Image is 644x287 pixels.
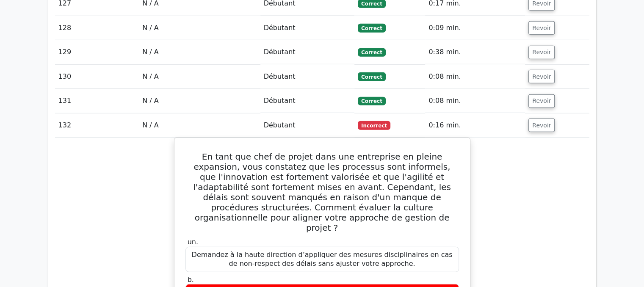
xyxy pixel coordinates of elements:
[264,121,296,129] font: Débutant
[532,73,551,80] font: Revoir
[264,24,296,32] font: Débutant
[532,0,551,7] font: Revoir
[264,48,296,56] font: Débutant
[361,1,382,7] font: Correct
[361,123,387,129] font: Incorrect
[192,251,453,268] font: Demandez à la haute direction d’appliquer des mesures disciplinaires en cas de non-respect des dé...
[428,72,461,80] font: 0:08 min.
[58,24,72,32] font: 128
[142,72,158,80] font: N / A
[361,74,382,80] font: Correct
[528,70,555,83] button: Revoir
[58,72,72,80] font: 130
[58,48,72,56] font: 129
[428,97,461,105] font: 0:08 min.
[188,238,198,246] font: un.
[528,119,555,132] button: Revoir
[532,49,551,56] font: Revoir
[142,24,158,32] font: N / A
[142,121,158,129] font: N / A
[361,98,382,104] font: Correct
[58,97,72,105] font: 131
[428,24,461,32] font: 0:09 min.
[528,46,555,59] button: Revoir
[58,121,72,129] font: 132
[142,48,158,56] font: N / A
[361,50,382,55] font: Correct
[528,94,555,108] button: Revoir
[532,98,551,105] font: Revoir
[264,72,296,80] font: Débutant
[264,97,296,105] font: Débutant
[528,21,555,35] button: Revoir
[532,122,551,129] font: Revoir
[142,97,158,105] font: N / A
[193,152,451,233] font: En tant que chef de projet dans une entreprise en pleine expansion, vous constatez que les proces...
[428,121,461,129] font: 0:16 min.
[428,48,461,56] font: 0:38 min.
[532,25,551,31] font: Revoir
[361,25,382,31] font: Correct
[188,276,194,284] font: b.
